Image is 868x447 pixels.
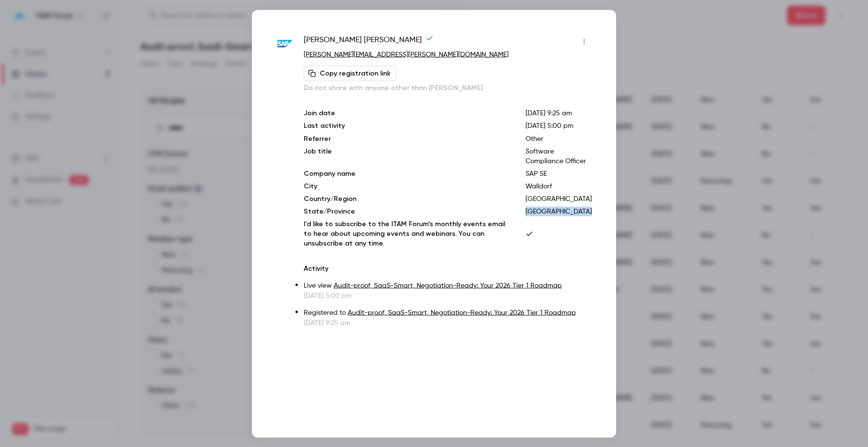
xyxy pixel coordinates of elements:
[526,194,592,203] p: [GEOGRAPHIC_DATA]
[526,181,592,191] p: Walldorf
[304,206,510,216] p: State/Province
[304,51,509,58] a: [PERSON_NAME][EMAIL_ADDRESS][PERSON_NAME][DOMAIN_NAME]
[304,108,510,118] p: Join date
[304,146,510,166] p: Job title
[304,34,434,49] span: [PERSON_NAME] [PERSON_NAME]
[526,206,592,216] p: [GEOGRAPHIC_DATA]
[334,282,562,289] a: Audit-proof, SaaS-Smart, Negotiation-Ready: Your 2026 Tier 1 Roadmap
[526,134,592,143] p: Other
[304,194,510,203] p: Country/Region
[304,181,510,191] p: City
[304,169,510,178] p: Company name
[304,308,592,318] p: Registered to
[304,65,397,81] button: Copy registration link
[304,134,510,143] p: Referrer
[526,122,573,129] span: [DATE] 5:00 pm
[526,108,592,118] p: [DATE] 9:25 am
[304,263,592,273] p: Activity
[304,318,592,327] p: [DATE] 9:25 am
[526,169,592,178] p: SAP SE
[304,83,592,92] p: Do not share with anyone other than [PERSON_NAME]
[304,291,592,300] p: [DATE] 5:00 pm
[276,35,294,53] img: sap.com
[526,146,592,166] p: Software Compliance Officer
[304,121,510,131] p: Last activity
[304,280,592,291] p: Live view
[348,309,576,316] a: Audit-proof, SaaS-Smart, Negotiation-Ready: Your 2026 Tier 1 Roadmap
[304,219,510,248] p: I'd like to subscribe to the ITAM Forum’s monthly events email to hear about upcoming events and ...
